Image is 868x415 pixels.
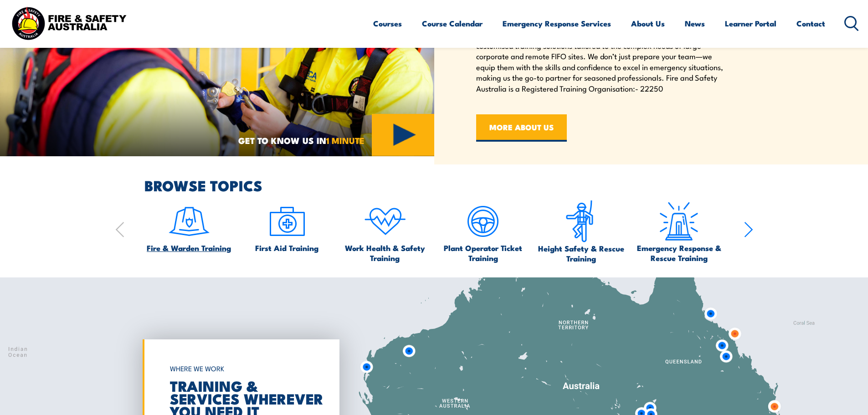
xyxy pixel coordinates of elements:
a: Contact [796,11,825,36]
strong: 1 MINUTE [326,133,365,147]
a: Work Health & Safety Training [340,200,430,263]
span: Emergency Response & Rescue Training [634,243,724,263]
a: About Us [631,11,665,36]
img: icon-4 [364,200,406,243]
span: Height Safety & Rescue Training [536,243,626,263]
a: Emergency Response Services [503,11,611,36]
a: Learner Portal [725,11,776,36]
a: Course Calendar [422,11,483,36]
a: Courses [373,11,402,36]
a: News [685,11,705,36]
a: Height Safety & Rescue Training [536,200,626,263]
a: MORE ABOUT US [476,114,567,142]
a: Plant Operator Ticket Training [438,200,528,263]
a: Fire & Warden Training [147,200,231,253]
h6: WHERE WE WORK [170,360,308,377]
span: Fire & Warden Training [147,243,231,253]
a: Emergency Response & Rescue Training [634,200,724,263]
span: Plant Operator Ticket Training [438,243,528,263]
img: icon-6 [560,200,602,243]
span: Work Health & Safety Training [340,243,430,263]
span: GET TO KNOW US IN [238,136,365,144]
h2: BROWSE TOPICS [144,179,753,191]
p: We are recognised for our expertise in safety training and emergency response, serving Australia’... [476,8,726,93]
a: First Aid Training [255,200,318,253]
img: Emergency Response Icon [657,200,700,243]
span: First Aid Training [255,243,318,253]
img: icon-2 [266,200,308,243]
img: icon-5 [462,200,504,243]
img: icon-1 [168,200,211,243]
